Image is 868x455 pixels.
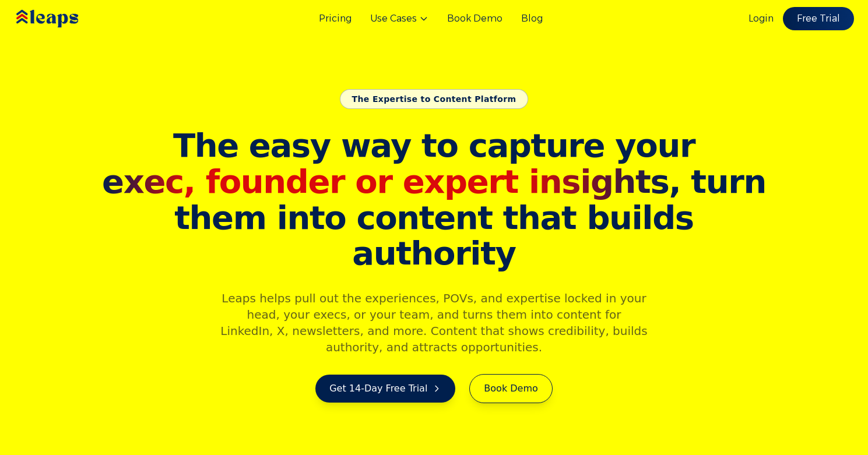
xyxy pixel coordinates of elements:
[469,374,552,403] a: Book Demo
[14,2,113,36] img: Leaps Logo
[102,163,669,200] span: exec, founder or expert insights
[521,12,543,26] a: Blog
[447,12,502,26] a: Book Demo
[210,290,658,355] p: Leaps helps pull out the experiences, POVs, and expertise locked in your head, your execs, or you...
[319,12,352,26] a: Pricing
[99,164,770,200] span: , turn
[340,89,529,109] div: The Expertise to Content Platform
[173,126,695,164] span: The easy way to capture your
[370,12,428,26] button: Use Cases
[315,375,455,403] a: Get 14-Day Free Trial
[748,12,774,26] a: Login
[99,200,770,271] span: them into content that builds authority
[783,7,854,30] a: Free Trial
